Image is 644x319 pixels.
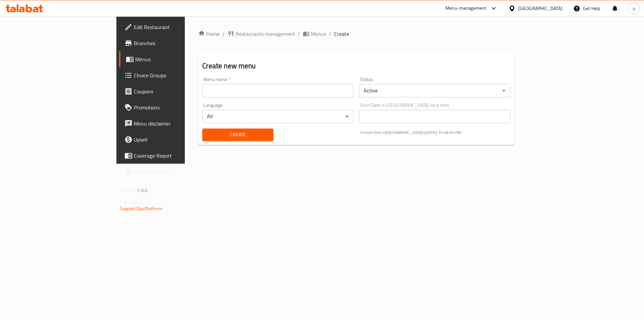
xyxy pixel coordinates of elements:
[119,67,224,83] a: Choice Groups
[633,5,635,12] span: a
[119,115,224,132] a: Menu disclaimer
[119,51,224,67] a: Menus
[235,30,295,38] span: Restaurants management
[134,23,219,31] span: Edit Restaurant
[120,197,151,206] span: Get support on:
[120,186,136,195] span: Version:
[134,168,219,176] span: Grocery Checklist
[119,19,224,35] a: Edit Restaurant
[227,30,295,38] a: Restaurants management
[198,30,514,38] nav: breadcrumb
[119,83,224,99] a: Coupons
[119,164,224,180] a: Grocery Checklist
[137,186,148,195] span: 1.0.0
[135,55,219,63] span: Menus
[202,110,354,123] div: All
[119,35,224,51] a: Branches
[208,131,268,139] span: Create
[134,71,219,79] span: Choice Groups
[334,30,349,38] span: Create
[134,103,219,111] span: Promotions
[303,30,326,38] a: Menus
[134,87,219,95] span: Coupons
[360,130,510,136] p: Current time in [GEOGRAPHIC_DATA] is [DATE] 10:48:40 PM
[120,204,162,213] a: Support.OpsPlatform
[359,84,510,97] div: Active
[134,39,219,47] span: Branches
[134,119,219,128] span: Menu disclaimer
[119,99,224,115] a: Promotions
[329,30,331,38] li: /
[134,136,219,144] span: Upsell
[202,84,354,97] input: Please enter Menu name
[202,61,510,71] h2: Create new menu
[445,4,487,12] div: Menu-management
[119,132,224,148] a: Upsell
[134,152,219,160] span: Coverage Report
[119,148,224,164] a: Coverage Report
[311,30,326,38] span: Menus
[298,30,300,38] li: /
[518,5,562,12] div: [GEOGRAPHIC_DATA]
[202,129,273,141] button: Create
